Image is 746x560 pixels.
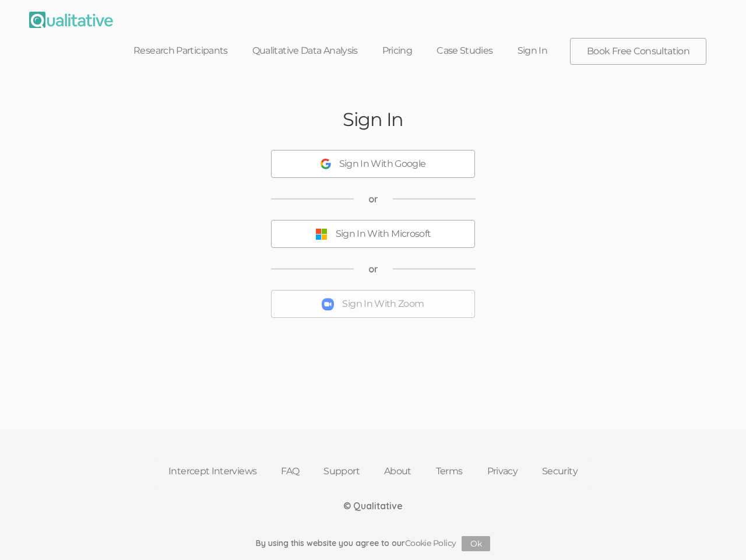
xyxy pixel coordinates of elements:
img: Sign In With Zoom [322,298,334,310]
a: Intercept Interviews [156,459,269,484]
div: Sign In With Zoom [342,297,424,311]
a: Case Studies [424,38,505,64]
a: Qualitative Data Analysis [240,38,370,64]
button: Sign In With Zoom [271,290,475,318]
a: Sign In [505,38,560,64]
a: Book Free Consultation [571,38,706,64]
h2: Sign In [343,109,403,129]
a: Security [530,459,590,484]
button: Sign In With Google [271,150,475,178]
iframe: Chat Widget [688,504,746,560]
a: FAQ [269,459,311,484]
a: Research Participants [121,38,240,64]
img: Qualitative [29,12,113,28]
a: Privacy [475,459,530,484]
div: Sign In With Microsoft [336,228,431,241]
button: Ok [462,536,490,551]
a: Terms [424,459,475,484]
button: Sign In With Microsoft [271,220,475,248]
img: Sign In With Microsoft [315,228,328,240]
div: © Qualitative [343,499,403,513]
div: By using this website you agree to our [256,536,491,551]
a: About [372,459,424,484]
a: Support [311,459,372,484]
span: or [368,192,378,206]
div: Sign In With Google [339,157,426,171]
img: Sign In With Google [321,159,331,169]
a: Pricing [370,38,425,64]
a: Cookie Policy [405,538,456,548]
span: or [368,262,378,276]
